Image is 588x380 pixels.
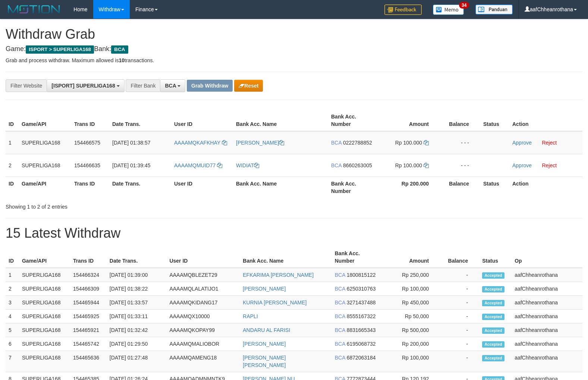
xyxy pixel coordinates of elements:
td: SUPERLIGA168 [19,323,70,337]
td: 154465925 [70,310,107,323]
th: Balance [440,110,480,131]
span: BCA [335,300,345,305]
span: Copy 8831665343 to clipboard [347,327,376,333]
span: BCA [331,140,342,146]
td: [DATE] 01:29:50 [107,337,167,351]
th: User ID [171,177,233,198]
th: Bank Acc. Name [240,247,331,268]
span: Accepted [482,341,504,348]
span: ISPORT > SUPERLIGA168 [26,45,94,54]
th: Amount [381,247,440,268]
td: Rp 250,000 [381,268,440,282]
td: Rp 100,000 [381,282,440,296]
span: Accepted [482,300,504,306]
th: Bank Acc. Number [332,247,381,268]
td: 154466309 [70,282,107,296]
a: Reject [542,162,557,168]
td: 154465636 [70,351,107,372]
td: 2 [6,282,19,296]
td: Rp 450,000 [381,296,440,310]
h4: Game: Bank: [6,45,582,53]
a: [PERSON_NAME] [243,341,286,347]
a: [PERSON_NAME] [PERSON_NAME] [243,355,286,368]
td: AAAAMQX10000 [166,310,240,323]
td: aafChheanrothana [512,310,582,323]
td: AAAAMQMALIOBOR [166,337,240,351]
a: KURNIA [PERSON_NAME] [243,300,306,305]
td: SUPERLIGA168 [19,296,70,310]
th: Trans ID [70,247,107,268]
td: [DATE] 01:32:42 [107,323,167,337]
td: [DATE] 01:39:00 [107,268,167,282]
td: Rp 50,000 [381,310,440,323]
th: Op [512,247,582,268]
td: AAAAMQLALATIJO1 [166,282,240,296]
td: 5 [6,323,19,337]
td: aafChheanrothana [512,282,582,296]
div: Showing 1 to 2 of 2 entries [6,200,239,210]
span: Rp 100.000 [395,140,422,146]
td: [DATE] 01:38:22 [107,282,167,296]
span: Copy 8660263005 to clipboard [343,162,372,168]
span: [DATE] 01:38:57 [112,140,150,146]
span: Copy 0222788852 to clipboard [343,140,372,146]
td: - - - [440,154,480,177]
td: SUPERLIGA168 [19,310,70,323]
th: Status [480,177,509,198]
td: - [440,296,479,310]
td: 154465921 [70,323,107,337]
td: - [440,282,479,296]
th: Balance [440,177,480,198]
td: [DATE] 01:27:48 [107,351,167,372]
span: AAAAMQMUID77 [174,162,216,168]
td: Rp 200,000 [381,337,440,351]
h1: 15 Latest Withdraw [6,226,582,241]
a: AAAAMQKAFKHAY [174,140,227,146]
span: BCA [335,327,345,333]
a: AAAAMQMUID77 [174,162,222,168]
td: SUPERLIGA168 [19,268,70,282]
span: Accepted [482,314,504,320]
a: ANDARU AL FARISI [243,327,290,333]
span: [DATE] 01:39:45 [112,162,150,168]
img: Button%20Memo.svg [433,4,464,15]
span: 34 [459,2,469,9]
td: [DATE] 01:33:57 [107,296,167,310]
td: aafChheanrothana [512,323,582,337]
td: 154466324 [70,268,107,282]
img: MOTION_logo.png [6,4,62,15]
th: Trans ID [71,177,109,198]
th: Bank Acc. Number [328,110,379,131]
span: 154466635 [74,162,100,168]
td: 1 [6,268,19,282]
td: 3 [6,296,19,310]
a: Reject [542,140,557,146]
th: Bank Acc. Name [233,177,328,198]
td: aafChheanrothana [512,337,582,351]
a: Copy 100000 to clipboard [424,140,429,146]
td: SUPERLIGA168 [19,282,70,296]
span: Accepted [482,286,504,292]
td: - [440,351,479,372]
td: - - - [440,131,480,154]
td: 154465944 [70,296,107,310]
span: BCA [331,162,342,168]
td: 6 [6,337,19,351]
span: Copy 3271437488 to clipboard [347,300,376,305]
td: SUPERLIGA168 [19,337,70,351]
a: [PERSON_NAME] [243,286,286,292]
span: BCA [335,286,345,292]
td: AAAAMQKOPAY99 [166,323,240,337]
span: Accepted [482,355,504,361]
button: [ISPORT] SUPERLIGA168 [47,79,124,92]
span: BCA [335,313,345,319]
div: Filter Website [6,79,47,92]
a: EFKARIMA [PERSON_NAME] [243,272,314,278]
td: - [440,268,479,282]
td: [DATE] 01:33:11 [107,310,167,323]
td: aafChheanrothana [512,296,582,310]
td: AAAAMQBLEZET29 [166,268,240,282]
span: BCA [335,272,345,278]
th: Status [479,247,512,268]
strong: 10 [119,57,125,63]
